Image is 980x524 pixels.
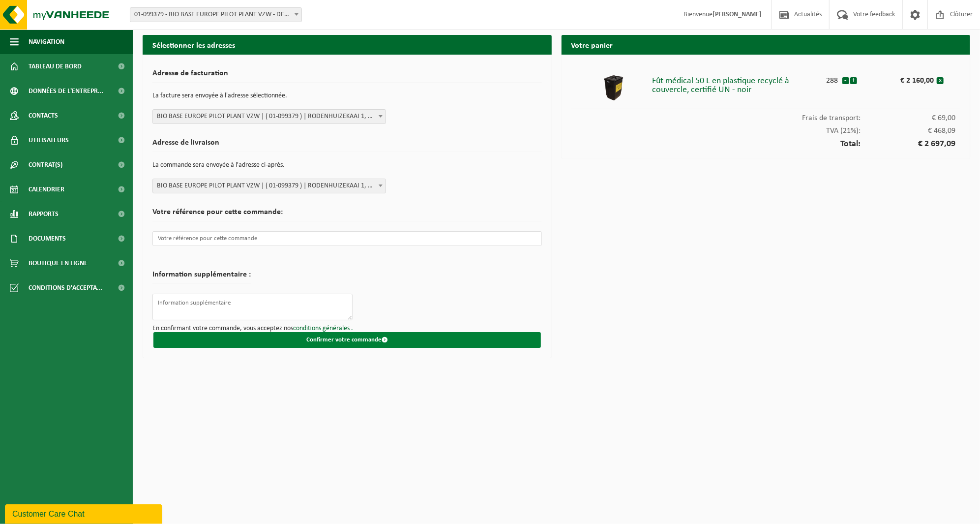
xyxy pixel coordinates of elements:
span: BIO BASE EUROPE PILOT PLANT VZW | ( 01-099379 ) | RODENHUIZEKAAI 1, 9042 DESTELDONK | 0806.873.318 [153,110,386,123]
span: Calendrier [29,177,64,202]
h2: Votre panier [562,35,971,54]
strong: [PERSON_NAME] [713,11,762,18]
p: La facture sera envoyée à l'adresse sélectionnée. [152,88,542,104]
span: Documents [29,226,66,251]
span: Données de l'entrepr... [29,79,104,103]
button: + [850,77,857,84]
iframe: chat widget [5,502,164,524]
span: Tableau de bord [29,54,82,79]
span: Contrat(s) [29,153,62,177]
button: x [937,77,944,84]
span: Utilisateurs [29,128,69,153]
div: TVA (21%): [571,122,961,135]
h2: Votre référence pour cette commande: [152,208,542,221]
div: 288 [823,72,842,85]
button: - [842,77,849,84]
p: La commande sera envoyée à l'adresse ci-après. [152,157,542,174]
span: Conditions d'accepta... [29,276,103,300]
span: € 2 697,09 [861,140,955,149]
img: 01-000979 [599,72,629,101]
span: € 69,00 [861,114,955,122]
span: BIO BASE EUROPE PILOT PLANT VZW | ( 01-099379 ) | RODENHUIZEKAAI 1, 9042 DESTELDONK | 0806.873.318 [152,179,386,193]
span: Boutique en ligne [29,251,88,276]
p: En confirmant votre commande, vous acceptez nos [152,325,542,332]
div: Fût médical 50 L en plastique recyclé à couvercle, certifié UN - noir [652,72,823,94]
div: Total: [571,135,961,149]
button: Confirmer votre commande [153,332,541,348]
span: BIO BASE EUROPE PILOT PLANT VZW | ( 01-099379 ) | RODENHUIZEKAAI 1, 9042 DESTELDONK | 0806.873.318 [152,109,386,124]
span: € 468,09 [861,127,955,135]
input: Votre référence pour cette commande [152,231,542,246]
span: Contacts [29,103,58,128]
span: Rapports [29,202,59,226]
h2: Adresse de facturation [152,69,542,83]
a: conditions générales . [293,325,353,332]
span: 01-099379 - BIO BASE EUROPE PILOT PLANT VZW - DESTELDONK [130,8,301,22]
span: BIO BASE EUROPE PILOT PLANT VZW | ( 01-099379 ) | RODENHUIZEKAAI 1, 9042 DESTELDONK | 0806.873.318 [153,179,386,193]
span: 01-099379 - BIO BASE EUROPE PILOT PLANT VZW - DESTELDONK [130,7,302,22]
h2: Adresse de livraison [152,139,542,152]
h2: Information supplémentaire : [152,271,251,284]
div: Frais de transport: [571,109,961,122]
h2: Sélectionner les adresses [143,35,552,54]
span: Navigation [29,30,64,54]
div: € 2 160,00 [880,72,937,85]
